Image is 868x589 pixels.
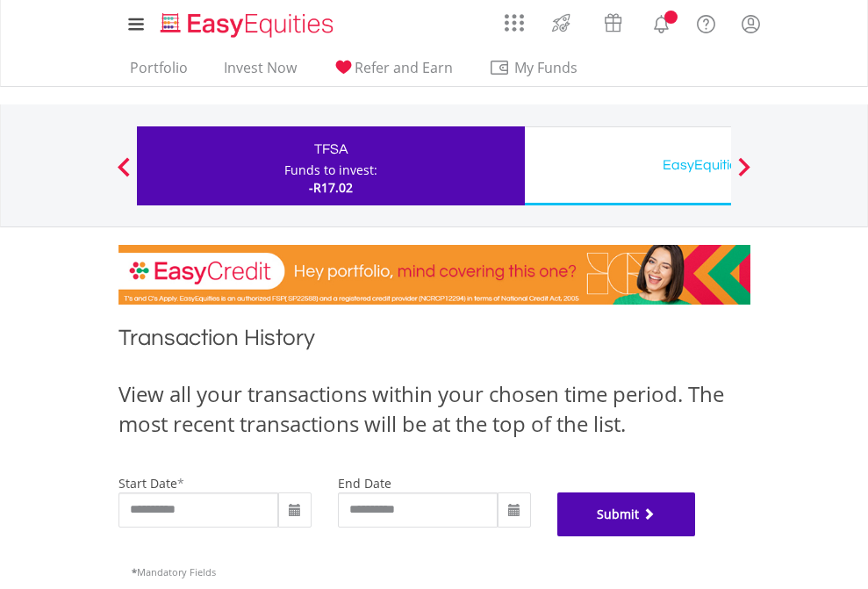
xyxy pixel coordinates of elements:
[217,59,304,86] a: Invest Now
[147,137,514,162] div: TFSA
[118,379,750,440] div: View all your transactions within your chosen time period. The most recent transactions will be a...
[489,56,604,79] span: My Funds
[493,4,535,32] a: AppsGrid
[118,475,177,492] label: start date
[123,59,195,86] a: Portfolio
[547,9,576,37] img: thrive-v2.svg
[154,4,341,40] a: Home page
[309,179,353,196] span: -R17.02
[557,492,696,536] button: Submit
[505,13,524,32] img: grid-menu-icon.svg
[106,166,141,183] button: Previous
[599,9,628,37] img: vouchers-v2.svg
[355,58,453,77] span: Refer and Earn
[639,4,684,40] a: Notifications
[684,4,728,40] a: FAQ's and Support
[338,475,391,492] label: end date
[284,162,377,179] div: Funds to invest:
[132,565,216,578] span: Mandatory Fields
[118,322,750,362] h1: Transaction History
[118,245,750,305] img: EasyCredit Promotion Banner
[728,4,773,43] a: My Profile
[157,11,341,40] img: EasyEquities_Logo.png
[587,4,639,37] a: Vouchers
[326,59,460,86] a: Refer and Earn
[727,166,762,183] button: Next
